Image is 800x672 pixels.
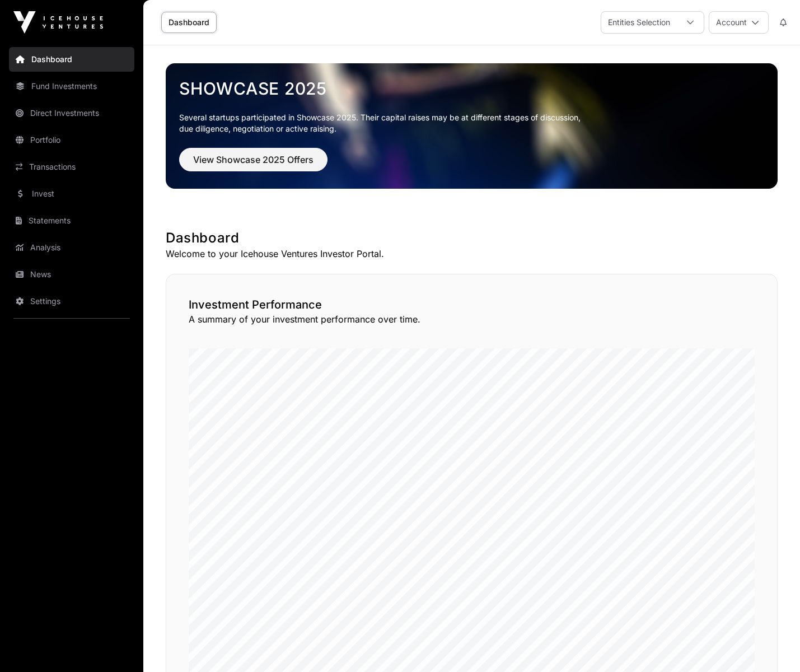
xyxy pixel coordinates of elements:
[9,289,134,314] a: Settings
[9,262,134,287] a: News
[9,181,134,206] a: Invest
[709,11,769,34] button: Account
[166,63,778,189] img: Showcase 2025
[179,159,328,170] a: View Showcase 2025 Offers
[9,101,134,125] a: Direct Investments
[744,618,800,672] iframe: Chat Widget
[166,229,778,247] h1: Dashboard
[9,47,134,72] a: Dashboard
[166,247,778,260] p: Welcome to your Icehouse Ventures Investor Portal.
[9,74,134,99] a: Fund Investments
[9,155,134,179] a: Transactions
[601,12,677,33] div: Entities Selection
[161,12,217,33] a: Dashboard
[179,112,764,134] p: Several startups participated in Showcase 2025. Their capital raises may be at different stages o...
[189,297,755,312] h2: Investment Performance
[189,312,755,326] p: A summary of your investment performance over time.
[9,128,134,152] a: Portfolio
[193,153,314,166] span: View Showcase 2025 Offers
[9,208,134,233] a: Statements
[9,235,134,260] a: Analysis
[179,148,328,171] button: View Showcase 2025 Offers
[179,78,764,99] a: Showcase 2025
[13,11,103,34] img: Icehouse Ventures Logo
